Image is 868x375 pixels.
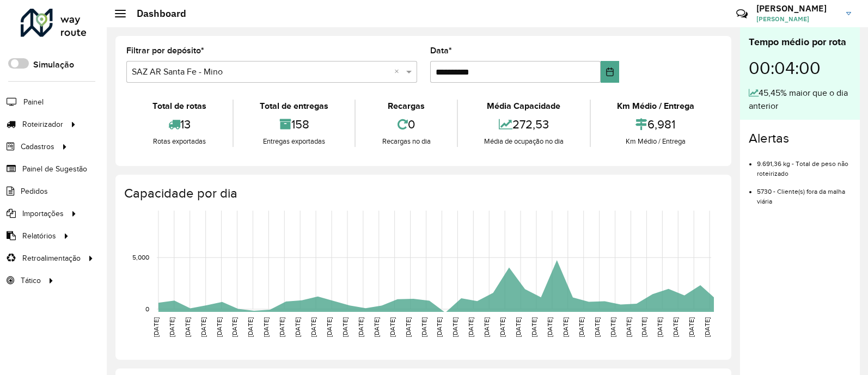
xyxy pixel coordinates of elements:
text: [DATE] [704,317,711,337]
text: [DATE] [640,317,647,337]
text: [DATE] [436,317,443,337]
text: [DATE] [247,317,254,337]
label: Simulação [33,58,74,71]
text: [DATE] [672,317,679,337]
span: Painel [23,96,44,108]
text: [DATE] [530,317,537,337]
div: Rotas exportadas [129,136,230,147]
span: [PERSON_NAME] [756,14,838,24]
text: [DATE] [231,317,238,337]
text: [DATE] [326,317,333,337]
span: Roteirizador [22,119,63,130]
div: 272,53 [461,113,587,136]
span: Retroalimentação [22,253,81,264]
text: [DATE] [278,317,285,337]
div: Total de entregas [236,100,352,113]
label: Filtrar por depósito [126,44,204,57]
span: Tático [21,275,41,286]
text: [DATE] [310,317,317,337]
li: 5730 - Cliente(s) fora da malha viária [757,179,851,206]
h4: Alertas [749,131,851,146]
text: [DATE] [515,317,522,337]
text: [DATE] [294,317,301,337]
h3: [PERSON_NAME] [756,3,838,14]
text: [DATE] [625,317,632,337]
div: Km Médio / Entrega [594,136,718,147]
span: Painel de Sugestão [22,163,87,175]
label: Data [430,44,452,57]
span: Clear all [394,65,404,78]
div: Recargas [358,100,454,113]
div: Recargas no dia [358,136,454,147]
div: Média Capacidade [461,100,587,113]
span: Pedidos [21,186,48,197]
text: [DATE] [562,317,569,337]
div: Km Médio / Entrega [594,100,718,113]
div: Média de ocupação no dia [461,136,587,147]
text: [DATE] [451,317,459,337]
span: Cadastros [21,141,54,152]
h4: Capacidade por dia [124,186,720,201]
text: [DATE] [467,317,474,337]
div: 6,981 [594,113,718,136]
text: [DATE] [656,317,663,337]
text: 5,000 [132,254,149,261]
text: [DATE] [168,317,175,337]
text: [DATE] [262,317,270,337]
text: [DATE] [200,317,207,337]
text: [DATE] [152,317,160,337]
li: 9.691,36 kg - Total de peso não roteirizado [757,151,851,179]
a: Contato Rápido [730,2,754,26]
text: [DATE] [420,317,427,337]
span: Importações [22,208,64,219]
text: [DATE] [389,317,396,337]
div: Entregas exportadas [236,136,352,147]
div: 00:04:00 [749,50,851,87]
div: Tempo médio por rota [749,35,851,50]
div: 0 [358,113,454,136]
text: [DATE] [405,317,412,337]
text: [DATE] [594,317,601,337]
text: [DATE] [357,317,364,337]
text: [DATE] [578,317,585,337]
span: Relatórios [22,230,56,242]
text: [DATE] [499,317,506,337]
div: 158 [236,113,352,136]
h2: Dashboard [126,8,186,20]
text: [DATE] [546,317,553,337]
div: Total de rotas [129,100,230,113]
text: [DATE] [609,317,616,337]
button: Choose Date [601,61,619,83]
text: [DATE] [483,317,490,337]
div: 13 [129,113,230,136]
text: [DATE] [184,317,191,337]
text: [DATE] [373,317,380,337]
div: 45,45% maior que o dia anterior [749,87,851,113]
text: [DATE] [341,317,349,337]
text: [DATE] [216,317,223,337]
text: [DATE] [688,317,695,337]
text: 0 [145,305,149,312]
